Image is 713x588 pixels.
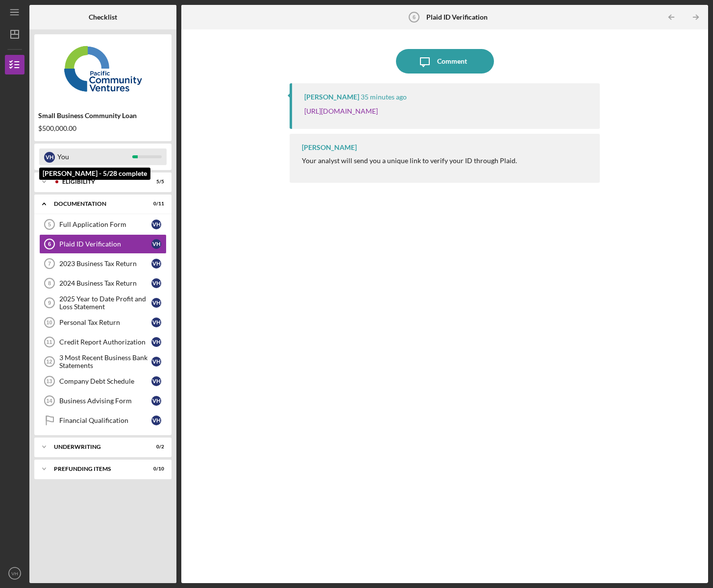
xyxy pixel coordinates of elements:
div: V H [151,298,161,308]
div: V H [44,152,55,163]
a: 13Company Debt ScheduleVH [39,371,167,391]
div: 0 / 11 [147,201,164,207]
tspan: 13 [46,378,52,384]
a: 6Plaid ID VerificationVH [39,234,167,254]
div: Small Business Community Loan [38,112,168,120]
div: [PERSON_NAME] [302,144,357,151]
div: [PERSON_NAME] [304,93,359,101]
div: Your analyst will send you a unique link to verify your ID through Plaid. [302,157,517,165]
div: 2023 Business Tax Return [59,260,151,268]
div: 0 / 2 [147,444,164,450]
div: V H [151,337,161,347]
button: VH [5,563,25,583]
div: Underwriting [54,444,140,450]
a: 92025 Year to Date Profit and Loss StatementVH [39,293,167,313]
tspan: 14 [46,398,52,404]
div: Company Debt Schedule [59,377,151,385]
tspan: 10 [46,319,52,325]
a: [URL][DOMAIN_NAME] [304,107,378,115]
div: V H [151,220,161,229]
a: Financial QualificationVH [39,411,167,430]
button: Comment [396,49,494,73]
tspan: 8 [48,280,51,286]
div: Credit Report Authorization [59,338,151,346]
tspan: 5 [48,221,51,227]
div: Personal Tax Return [59,318,151,326]
div: V H [151,278,161,288]
tspan: 6 [413,14,416,20]
a: 123 Most Recent Business Bank StatementsVH [39,352,167,371]
div: 5 / 5 [147,179,164,185]
div: V H [151,239,161,249]
img: Product logo [34,39,172,98]
div: 2025 Year to Date Profit and Loss Statement [59,295,151,311]
div: 2024 Business Tax Return [59,279,151,287]
div: V H [151,259,161,269]
div: Full Application Form [59,220,151,228]
div: Documentation [54,201,140,207]
a: 5Full Application FormVH [39,215,167,234]
div: You [57,148,132,165]
tspan: 12 [46,359,52,365]
div: Business Advising Form [59,397,151,405]
div: Financial Qualification [59,416,151,424]
div: V H [151,396,161,406]
div: Prefunding Items [54,466,140,472]
b: Plaid ID Verification [426,13,488,21]
tspan: 7 [48,261,51,267]
tspan: 9 [48,300,51,306]
time: 2025-10-08 00:03 [361,93,407,101]
div: V H [151,357,161,367]
a: 72023 Business Tax ReturnVH [39,254,167,273]
text: VH [11,571,18,576]
b: Checklist [89,13,117,21]
a: 10Personal Tax ReturnVH [39,313,167,332]
a: 14Business Advising FormVH [39,391,167,411]
div: Plaid ID Verification [59,240,151,248]
div: $500,000.00 [38,124,168,132]
a: 11Credit Report AuthorizationVH [39,332,167,352]
div: Comment [437,49,467,73]
div: Eligibility [62,179,140,185]
tspan: 11 [46,339,52,345]
tspan: 6 [48,241,51,247]
div: 0 / 10 [147,466,164,472]
div: V H [151,318,161,327]
div: V H [151,416,161,425]
div: 3 Most Recent Business Bank Statements [59,354,151,369]
div: V H [151,376,161,386]
a: 82024 Business Tax ReturnVH [39,273,167,293]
